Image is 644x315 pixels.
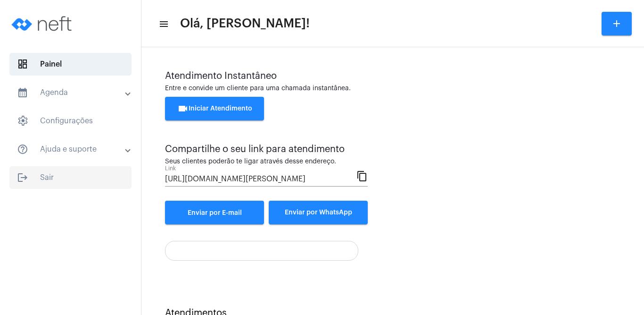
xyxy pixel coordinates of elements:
div: Atendimento Instantâneo [165,71,620,81]
img: logo-neft-novo-2.png [8,5,78,43]
mat-icon: sidenav icon [17,87,28,98]
span: Olá, [PERSON_NAME]! [180,16,310,31]
mat-panel-title: Ajuda e suporte [17,144,126,155]
mat-expansion-panel-header: sidenav iconAgenda [6,81,141,104]
span: Enviar por WhatsApp [285,209,352,216]
mat-icon: sidenav icon [17,172,28,183]
mat-icon: sidenav icon [158,18,168,30]
a: Enviar por E-mail [165,201,264,224]
span: Sair [9,166,132,189]
div: Entre e convide um cliente para uma chamada instantânea. [165,85,620,92]
mat-icon: content_copy [356,170,368,181]
mat-expansion-panel-header: sidenav iconAjuda e suporte [6,138,141,161]
button: Enviar por WhatsApp [269,201,368,224]
span: Painel [9,53,132,76]
button: Iniciar Atendimento [165,97,264,120]
mat-icon: videocam [177,103,189,114]
mat-panel-title: Agenda [17,87,126,98]
span: sidenav icon [17,59,28,70]
div: Compartilhe o seu link para atendimento [165,144,368,154]
span: Configurações [9,110,132,132]
span: Enviar por E-mail [188,210,242,216]
mat-icon: add [611,18,622,29]
span: sidenav icon [17,115,28,127]
mat-icon: sidenav icon [17,144,28,155]
div: Seus clientes poderão te ligar através desse endereço. [165,158,368,165]
span: Iniciar Atendimento [177,105,252,112]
